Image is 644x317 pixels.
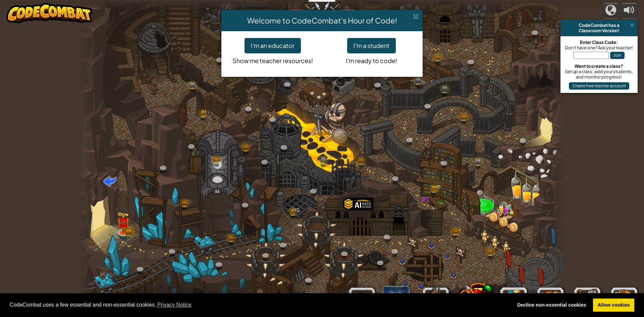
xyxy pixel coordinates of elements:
[347,38,396,53] button: I'm a student
[245,38,301,53] button: I'm an educator
[226,15,418,26] h4: Welcome to CodeCombat's Hour of Code!
[228,53,317,65] p: Show me teacher resources!
[327,53,416,65] p: I'm ready to code!
[10,300,507,310] span: CodeCombat uses a few essential and non-essential cookies.
[156,300,193,310] a: learn more about cookies
[593,299,634,312] a: allow cookies
[513,299,591,312] a: deny cookies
